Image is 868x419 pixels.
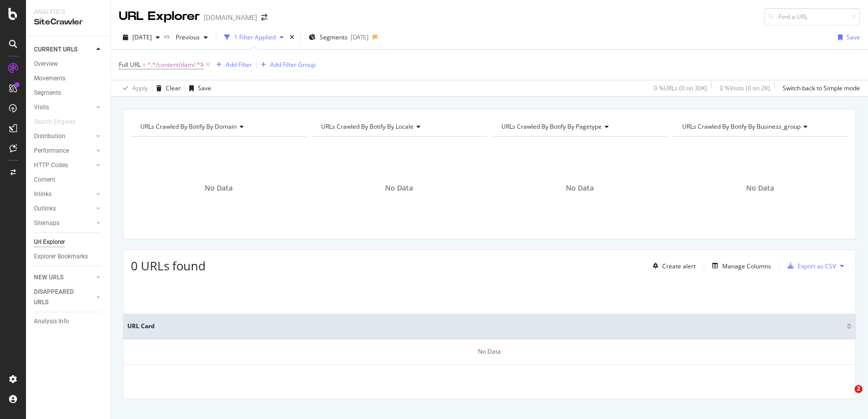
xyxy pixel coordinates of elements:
[34,237,103,247] a: Url Explorer
[34,160,68,171] div: HTTP Codes
[152,80,181,96] button: Clear
[127,322,844,331] span: URL Card
[34,88,103,98] a: Segments
[34,102,49,113] div: Visits
[764,8,860,25] input: Find a URL
[34,189,93,200] a: Inlinks
[847,33,860,41] div: Save
[708,260,771,272] button: Manage Columns
[138,119,298,135] h4: URLs Crawled By Botify By domain
[34,146,93,156] a: Performance
[34,59,58,69] div: Overview
[34,131,65,142] div: Distribution
[34,204,93,214] a: Outlinks
[34,287,84,308] div: DISAPPEARED URLS
[172,29,212,45] button: Previous
[34,16,102,28] div: SiteCrawler
[270,60,316,69] div: Add Filter Group
[34,189,51,200] div: Inlinks
[34,73,65,84] div: Movements
[119,8,200,25] div: URL Explorer
[566,183,594,193] span: No Data
[34,272,93,283] a: NEW URLS
[834,29,860,45] button: Save
[779,80,860,96] button: Switch back to Simple mode
[321,122,414,131] span: URLs Crawled By Botify By locale
[288,32,296,42] div: times
[140,122,237,131] span: URLs Crawled By Botify By domain
[385,183,413,193] span: No Data
[34,73,103,84] a: Movements
[34,316,69,327] div: Analysis Info
[34,175,55,185] div: Content
[119,60,141,69] span: Full URL
[198,84,211,92] div: Save
[166,84,181,92] div: Clear
[34,237,65,247] div: Url Explorer
[649,258,696,274] button: Create alert
[34,131,93,142] a: Distribution
[147,58,204,72] span: ^.*/content/dam/.*$
[798,262,836,270] div: Export as CSV
[132,33,152,41] span: 2025 Sep. 19th
[34,146,69,156] div: Performance
[784,258,836,274] button: Export as CSV
[34,287,93,308] a: DISAPPEARED URLS
[34,316,103,327] a: Analysis Info
[220,29,288,45] button: 1 Filter Applied
[205,183,233,193] span: No Data
[34,88,61,98] div: Segments
[351,33,369,41] div: [DATE]
[142,60,146,69] span: =
[319,119,478,135] h4: URLs Crawled By Botify By locale
[34,117,85,127] a: Search Engines
[499,119,659,135] h4: URLs Crawled By Botify By pagetype
[855,385,863,393] span: 2
[34,160,93,171] a: HTTP Codes
[34,44,93,55] a: CURRENT URLS
[34,59,103,69] a: Overview
[746,183,774,193] span: No Data
[34,251,88,262] div: Explorer Bookmarks
[34,251,103,262] a: Explorer Bookmarks
[34,102,93,113] a: Visits
[34,44,77,55] div: CURRENT URLS
[722,262,771,270] div: Manage Columns
[34,8,102,16] div: Analytics
[720,84,770,92] div: 0 % Visits ( 0 on 2K )
[132,84,148,92] div: Apply
[320,33,348,41] span: Segments
[119,29,164,45] button: [DATE]
[654,84,707,92] div: 0 % URLs ( 0 on 30K )
[257,59,316,71] button: Add Filter Group
[834,385,858,409] iframe: Intercom live chat
[234,33,276,41] div: 1 Filter Applied
[682,122,801,131] span: URLs Crawled By Botify By business_group
[131,257,206,274] span: 0 URLs found
[34,117,75,127] div: Search Engines
[501,122,602,131] span: URLs Crawled By Botify By pagetype
[305,29,373,45] button: Segments[DATE]
[261,14,267,21] div: arrow-right-arrow-left
[204,12,257,22] div: [DOMAIN_NAME]
[783,84,860,92] div: Switch back to Simple mode
[34,218,59,228] div: Sitemaps
[680,119,840,135] h4: URLs Crawled By Botify By business_group
[164,32,172,40] span: vs
[172,33,200,41] span: Previous
[34,272,63,283] div: NEW URLS
[662,262,696,270] div: Create alert
[185,80,211,96] button: Save
[123,339,856,365] div: No Data
[34,218,93,228] a: Sitemaps
[226,60,252,69] div: Add Filter
[34,175,103,185] a: Content
[212,59,252,71] button: Add Filter
[34,204,56,214] div: Outlinks
[119,80,148,96] button: Apply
